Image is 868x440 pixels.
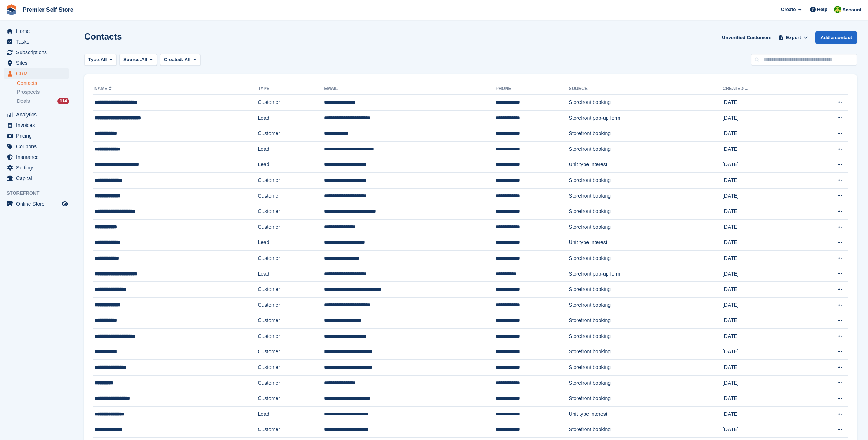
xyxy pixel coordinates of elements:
img: stora-icon-8386f47178a22dfd0bd8f6a31ec36ba5ce8667c1dd55bd0f319d3a0aa187defe.svg [6,4,17,15]
td: Customer [258,173,324,189]
td: [DATE] [723,266,802,282]
td: Lead [258,157,324,173]
td: [DATE] [723,157,802,173]
td: [DATE] [723,110,802,126]
a: menu [4,120,69,130]
td: Storefront booking [569,422,723,438]
td: [DATE] [723,251,802,266]
td: Customer [258,297,324,313]
span: All [141,56,148,63]
td: Storefront booking [569,360,723,376]
span: Deals [17,98,30,105]
span: Capital [16,173,60,183]
span: Prospects [17,89,40,96]
span: Coupons [16,141,60,152]
td: Lead [258,141,324,157]
span: Account [842,6,861,14]
span: Tasks [16,37,60,47]
td: Customer [258,313,324,329]
a: menu [4,173,69,183]
td: Storefront booking [569,282,723,298]
td: [DATE] [723,329,802,344]
td: Storefront booking [569,204,723,220]
td: Storefront booking [569,141,723,157]
td: [DATE] [723,313,802,329]
td: Unit type interest [569,235,723,251]
td: [DATE] [723,126,802,142]
span: Create [781,6,796,13]
span: CRM [16,68,60,79]
button: Type: All [84,54,116,66]
a: menu [4,131,69,141]
td: Lead [258,110,324,126]
td: [DATE] [723,360,802,376]
a: Created [723,86,749,91]
td: Storefront pop-up form [569,110,723,126]
a: menu [4,26,69,36]
td: [DATE] [723,282,802,298]
td: Customer [258,204,324,220]
div: 114 [57,98,69,104]
span: Home [16,26,60,36]
td: Customer [258,391,324,407]
td: [DATE] [723,297,802,313]
td: Customer [258,251,324,266]
a: menu [4,47,69,57]
a: menu [4,58,69,68]
td: Customer [258,329,324,344]
td: Storefront booking [569,313,723,329]
td: Storefront booking [569,251,723,266]
th: Phone [496,83,569,95]
span: All [101,56,107,63]
span: Online Store [16,199,60,209]
span: Created: [164,57,183,62]
a: menu [4,199,69,209]
td: Storefront booking [569,173,723,189]
th: Type [258,83,324,95]
td: Storefront booking [569,344,723,360]
a: menu [4,141,69,152]
a: Preview store [60,200,69,208]
span: Sites [16,58,60,68]
td: Customer [258,188,324,204]
a: Deals 114 [17,97,69,105]
span: All [185,57,191,62]
a: Prospects [17,88,69,96]
a: Name [94,86,113,91]
a: Unverified Customers [719,31,774,44]
td: Storefront booking [569,95,723,111]
span: Storefront [7,190,73,197]
button: Export [777,31,809,44]
span: Pricing [16,131,60,141]
td: Unit type interest [569,407,723,422]
td: Customer [258,360,324,376]
td: [DATE] [723,407,802,422]
a: Premier Self Store [20,4,77,16]
td: Lead [258,235,324,251]
td: Customer [258,219,324,235]
a: Add a contact [815,31,857,44]
td: Storefront booking [569,375,723,391]
th: Email [324,83,495,95]
td: Storefront pop-up form [569,266,723,282]
button: Source: All [119,54,157,66]
a: menu [4,68,69,79]
td: [DATE] [723,375,802,391]
td: Lead [258,407,324,422]
span: Insurance [16,152,60,162]
span: Source: [123,56,141,63]
td: [DATE] [723,219,802,235]
h1: Contacts [84,31,122,41]
span: Invoices [16,120,60,130]
td: Customer [258,422,324,438]
td: [DATE] [723,235,802,251]
a: menu [4,163,69,173]
td: [DATE] [723,95,802,111]
td: Storefront booking [569,188,723,204]
a: menu [4,152,69,162]
td: Storefront booking [569,126,723,142]
td: Customer [258,95,324,111]
td: Lead [258,266,324,282]
th: Source [569,83,723,95]
td: [DATE] [723,391,802,407]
